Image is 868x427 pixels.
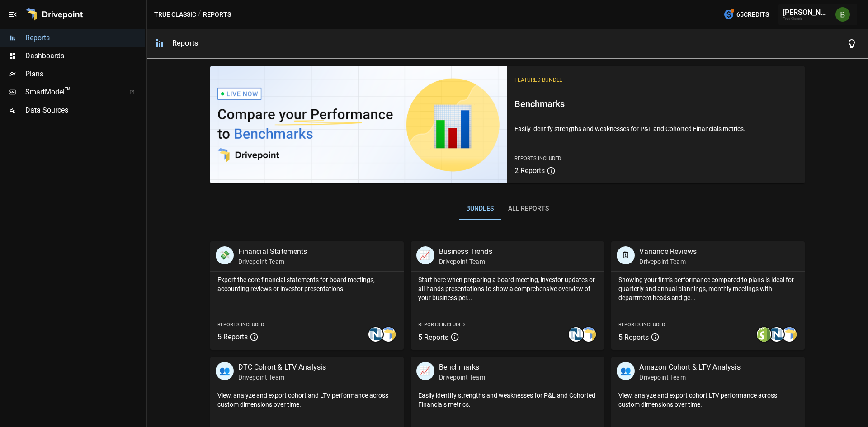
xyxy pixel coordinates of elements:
img: smart model [581,327,596,342]
div: 💸 [216,246,234,264]
img: shopify [757,327,771,342]
div: True Classic [783,17,830,21]
p: Easily identify strengths and weaknesses for P&L and Cohorted Financials metrics. [514,124,797,133]
span: ™ [65,85,71,97]
img: netsuite [769,327,784,342]
span: Plans [25,69,145,80]
p: Drivepoint Team [439,257,492,266]
p: Amazon Cohort & LTV Analysis [639,362,740,373]
p: Drivepoint Team [238,373,326,382]
span: 2 Reports [514,166,545,175]
p: Export the core financial statements for board meetings, accounting reviews or investor presentat... [217,275,396,293]
span: 65 Credits [736,9,769,20]
div: 👥 [216,362,234,380]
p: Drivepoint Team [439,373,485,382]
img: Brandon Kang [835,7,850,22]
p: Business Trends [439,246,492,257]
span: Reports Included [418,322,465,328]
img: smart model [381,327,396,342]
span: Reports Included [217,322,264,328]
img: netsuite [368,327,383,342]
p: Benchmarks [439,362,485,373]
button: 65Credits [720,6,773,23]
span: Reports [25,33,145,43]
img: video thumbnail [210,66,508,183]
img: smart model [782,327,797,342]
div: 📈 [416,362,434,380]
img: netsuite [569,327,583,342]
button: Brandon Kang [830,2,855,27]
span: Reports Included [618,322,665,328]
span: SmartModel [25,87,119,98]
span: 5 Reports [217,333,248,341]
p: Drivepoint Team [639,257,696,266]
div: 📈 [416,246,434,264]
div: Reports [172,39,198,47]
h6: Benchmarks [514,97,797,111]
span: Dashboards [25,51,145,61]
p: Start here when preparing a board meeting, investor updates or all-hands presentations to show a ... [418,275,597,302]
p: Variance Reviews [639,246,696,257]
p: Financial Statements [238,246,307,257]
div: 👥 [617,362,635,380]
span: Data Sources [25,105,145,116]
p: DTC Cohort & LTV Analysis [238,362,326,373]
button: Bundles [459,198,501,220]
p: Drivepoint Team [238,257,307,266]
button: All Reports [501,198,556,220]
span: 5 Reports [618,333,649,342]
button: True Classic [154,9,196,20]
p: Drivepoint Team [639,373,740,382]
div: [PERSON_NAME] [783,8,830,17]
p: View, analyze and export cohort LTV performance across custom dimensions over time. [618,391,797,409]
p: View, analyze and export cohort and LTV performance across custom dimensions over time. [217,391,396,409]
p: Easily identify strengths and weaknesses for P&L and Cohorted Financials metrics. [418,391,597,409]
span: Reports Included [514,155,561,161]
div: / [198,9,201,20]
span: 5 Reports [418,333,448,342]
p: Showing your firm's performance compared to plans is ideal for quarterly and annual plannings, mo... [618,275,797,302]
div: 🗓 [617,246,635,264]
span: Featured Bundle [514,77,562,83]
